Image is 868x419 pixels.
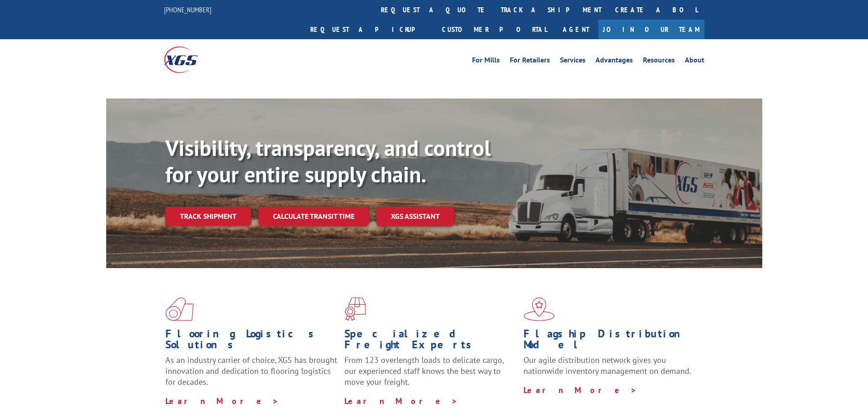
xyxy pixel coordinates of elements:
[344,355,517,395] p: From 123 overlength loads to delicate cargo, our experienced staff knows the best way to move you...
[258,207,369,226] a: Calculate transit time
[303,20,435,39] a: Request a pickup
[165,134,491,188] b: Visibility, transparency, and control for your entire supply chain.
[344,396,458,406] a: Learn More >
[643,57,675,67] a: Resources
[510,57,550,67] a: For Retailers
[344,297,366,321] img: xgs-icon-focused-on-flooring-red
[164,5,211,14] a: [PHONE_NUMBER]
[554,20,598,39] a: Agent
[165,297,194,321] img: xgs-icon-total-supply-chain-intelligence-red
[685,57,704,67] a: About
[472,57,500,67] a: For Mills
[596,57,633,67] a: Advantages
[524,328,696,355] h1: Flagship Distribution Model
[165,207,251,226] a: Track shipment
[165,355,337,387] span: As an industry carrier of choice, XGS has brought innovation and dedication to flooring logistics...
[598,20,704,39] a: Join Our Team
[435,20,554,39] a: Customer Portal
[165,328,338,355] h1: Flooring Logistics Solutions
[560,57,586,67] a: Services
[524,355,691,376] span: Our agile distribution network gives you nationwide inventory management on demand.
[524,385,637,395] a: Learn More >
[165,396,279,406] a: Learn More >
[524,297,555,321] img: xgs-icon-flagship-distribution-model-red
[376,207,454,226] a: XGS ASSISTANT
[344,328,517,355] h1: Specialized Freight Experts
